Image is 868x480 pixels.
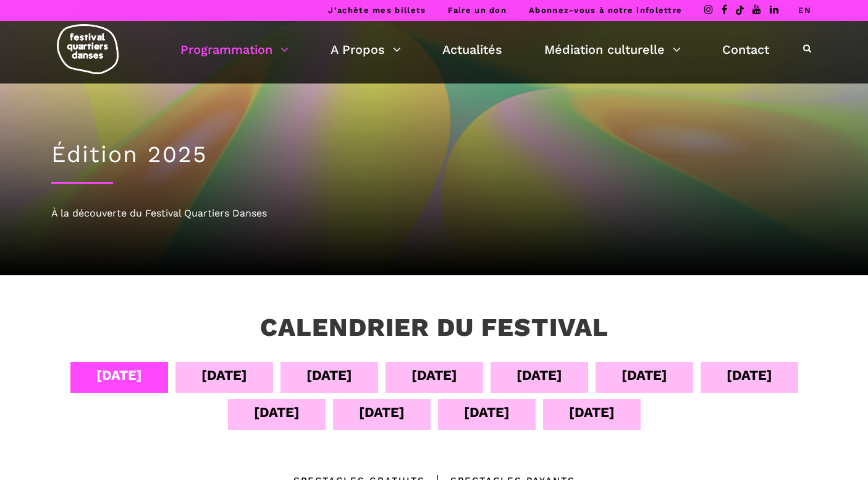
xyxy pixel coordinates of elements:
[544,39,681,60] a: Médiation culturelle
[442,39,502,60] a: Actualités
[57,24,119,74] img: logo-fqd-med
[464,401,510,423] div: [DATE]
[180,39,289,60] a: Programmation
[254,401,300,423] div: [DATE]
[260,312,609,343] h3: Calendrier du festival
[331,39,401,60] a: A Propos
[569,401,615,423] div: [DATE]
[411,364,457,386] div: [DATE]
[622,364,667,386] div: [DATE]
[51,141,817,168] h1: Édition 2025
[448,6,507,15] a: Faire un don
[727,364,772,386] div: [DATE]
[798,6,811,15] a: EN
[529,6,682,15] a: Abonnez-vous à notre infolettre
[51,205,817,221] div: À la découverte du Festival Quartiers Danses
[201,364,247,386] div: [DATE]
[306,364,352,386] div: [DATE]
[328,6,426,15] a: J’achète mes billets
[359,401,405,423] div: [DATE]
[722,39,769,60] a: Contact
[516,364,562,386] div: [DATE]
[96,364,142,386] div: [DATE]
